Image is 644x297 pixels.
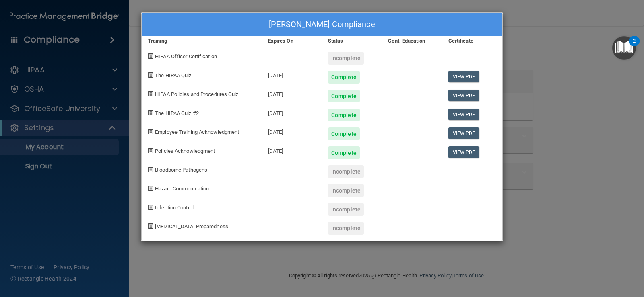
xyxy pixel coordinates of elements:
[448,146,479,158] a: View PDF
[155,205,194,211] span: Infection Control
[328,109,360,121] div: Complete
[155,110,199,116] span: The HIPAA Quiz #2
[155,167,207,173] span: Bloodborne Pathogens
[448,109,479,120] a: View PDF
[155,148,215,154] span: Policies Acknowledgment
[322,36,382,46] div: Status
[262,140,322,159] div: [DATE]
[262,36,322,46] div: Expires On
[448,127,479,139] a: View PDF
[328,146,360,159] div: Complete
[155,72,191,78] span: The HIPAA Quiz
[442,36,502,46] div: Certificate
[328,184,364,197] div: Incomplete
[262,102,322,121] div: [DATE]
[262,121,322,140] div: [DATE]
[448,71,479,82] a: View PDF
[328,127,360,140] div: Complete
[448,90,479,101] a: View PDF
[155,129,239,135] span: Employee Training Acknowledgment
[262,65,322,84] div: [DATE]
[142,13,502,36] div: [PERSON_NAME] Compliance
[328,90,360,102] div: Complete
[633,41,636,51] div: 2
[328,52,364,65] div: Incomplete
[328,165,364,178] div: Incomplete
[155,186,209,192] span: Hazard Communication
[155,91,238,97] span: HIPAA Policies and Procedures Quiz
[262,84,322,102] div: [DATE]
[328,203,364,216] div: Incomplete
[155,223,228,229] span: [MEDICAL_DATA] Preparedness
[382,36,442,46] div: Cont. Education
[328,222,364,235] div: Incomplete
[155,53,217,59] span: HIPAA Officer Certification
[612,36,636,60] button: Open Resource Center, 2 new notifications
[142,36,262,46] div: Training
[328,71,360,84] div: Complete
